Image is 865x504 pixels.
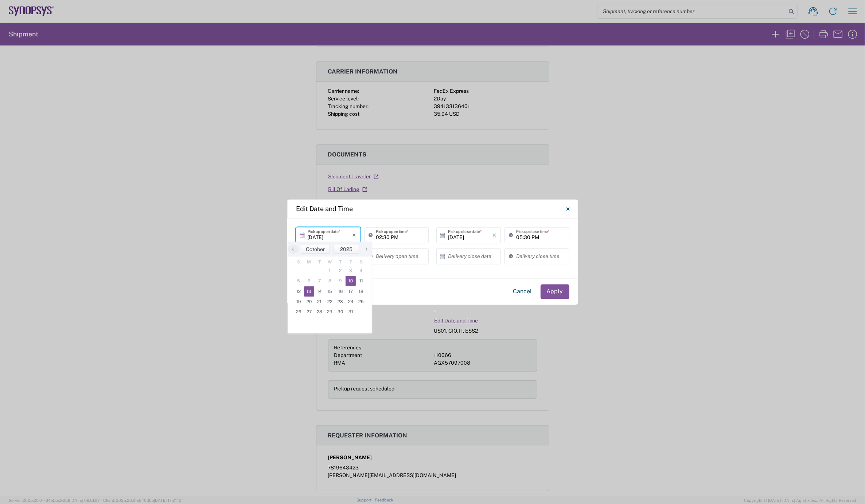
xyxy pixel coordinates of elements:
[346,258,356,266] th: weekday
[325,258,335,266] th: weekday
[325,286,335,297] span: 15
[356,297,366,307] span: 25
[346,297,356,307] span: 24
[361,245,372,254] button: ›
[304,276,315,286] span: 6
[293,307,304,317] span: 26
[314,258,325,266] th: weekday
[334,245,359,254] button: 2025
[346,276,356,286] span: 10
[356,266,366,276] span: 4
[293,286,304,297] span: 12
[335,307,346,317] span: 30
[314,286,325,297] span: 14
[541,284,569,299] button: Apply
[288,245,372,254] bs-datepicker-navigation-view: ​ ​ ​
[346,286,356,297] span: 17
[296,204,353,214] h4: Edit Date and Time
[288,242,372,333] bs-datepicker-container: calendar
[325,307,335,317] span: 29
[492,229,496,241] i: ×
[288,245,299,254] button: ‹
[361,245,372,253] span: ›
[288,245,299,253] span: ‹
[301,245,330,254] button: October
[356,286,366,297] span: 18
[304,297,315,307] span: 20
[335,286,346,297] span: 16
[346,266,356,276] span: 3
[325,266,335,276] span: 1
[352,229,356,241] i: ×
[561,202,576,216] button: Close
[325,276,335,286] span: 8
[314,276,325,286] span: 7
[356,276,366,286] span: 11
[335,297,346,307] span: 23
[356,258,366,266] th: weekday
[507,284,538,299] button: Cancel
[325,297,335,307] span: 22
[314,297,325,307] span: 21
[306,246,325,252] span: October
[293,276,304,286] span: 5
[304,286,315,297] span: 13
[340,246,352,252] span: 2025
[304,307,315,317] span: 27
[335,276,346,286] span: 9
[314,307,325,317] span: 28
[293,258,304,266] th: weekday
[293,297,304,307] span: 19
[346,307,356,317] span: 31
[335,266,346,276] span: 2
[304,258,315,266] th: weekday
[335,258,346,266] th: weekday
